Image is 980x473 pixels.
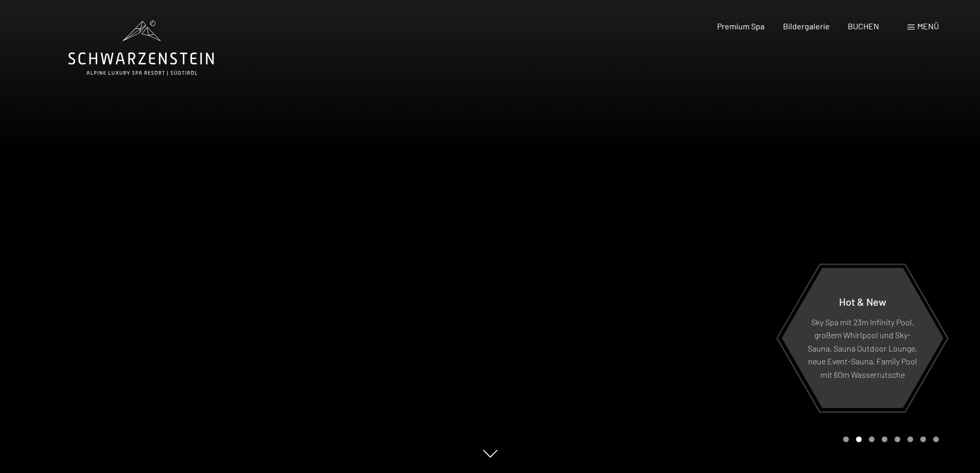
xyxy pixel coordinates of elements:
div: Carousel Page 1 [843,436,849,442]
a: Premium Spa [717,21,764,31]
div: Carousel Page 4 [882,436,887,442]
a: Hot & New Sky Spa mit 23m Infinity Pool, großem Whirlpool und Sky-Sauna, Sauna Outdoor Lounge, ne... [781,267,944,409]
span: Menü [917,21,939,31]
a: BUCHEN [848,21,879,31]
a: Bildergalerie [783,21,830,31]
p: Sky Spa mit 23m Infinity Pool, großem Whirlpool und Sky-Sauna, Sauna Outdoor Lounge, neue Event-S... [807,315,918,381]
div: Carousel Page 8 [933,436,939,442]
div: Carousel Page 3 [869,436,875,442]
span: Hot & New [839,295,886,307]
div: Carousel Page 5 [895,436,900,442]
div: Carousel Pagination [840,436,939,442]
div: Carousel Page 7 [920,436,926,442]
div: Carousel Page 6 [907,436,913,442]
div: Carousel Page 2 (Current Slide) [856,436,862,442]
